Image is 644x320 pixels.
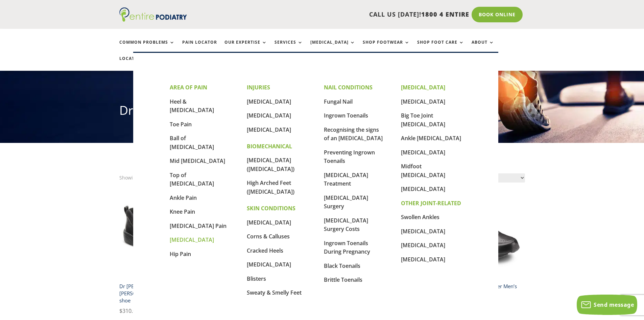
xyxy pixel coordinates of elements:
[247,219,291,226] a: [MEDICAL_DATA]
[247,233,290,240] a: Corns & Calluses
[247,179,294,195] a: High Arched Feet ([MEDICAL_DATA])
[247,98,291,105] a: [MEDICAL_DATA]
[324,84,373,91] strong: NAIL CONDITIONS
[324,149,375,165] a: Preventing Ingrown Toenails
[247,247,283,254] a: Cracked Heels
[324,112,368,119] a: Ingrown Toenails
[401,228,445,235] a: [MEDICAL_DATA]
[472,7,523,22] a: Book Online
[213,10,469,19] p: CALL US [DATE]!
[401,98,445,105] a: [MEDICAL_DATA]
[324,126,383,142] a: Recognising the signs of an [MEDICAL_DATA]
[119,56,153,71] a: Locations
[119,102,525,122] h1: Dr Comfort Shoes
[247,289,302,296] a: Sweaty & Smelly Feet
[324,262,360,270] a: Black Toenails
[275,40,303,55] a: Services
[401,241,445,249] a: [MEDICAL_DATA]
[247,112,291,119] a: [MEDICAL_DATA]
[119,307,139,315] bdi: 310.00
[170,134,214,151] a: Ball of [MEDICAL_DATA]
[119,7,187,22] img: logo (1)
[324,239,370,256] a: Ingrown Toenails During Pregnancy
[247,156,294,173] a: [MEDICAL_DATA] ([MEDICAL_DATA])
[401,134,461,142] a: Ankle [MEDICAL_DATA]
[401,185,445,193] a: [MEDICAL_DATA]
[310,40,355,55] a: [MEDICAL_DATA]
[401,84,445,91] strong: [MEDICAL_DATA]
[594,301,634,308] span: Send message
[577,295,637,315] button: Send message
[247,126,291,133] a: [MEDICAL_DATA]
[170,121,192,128] a: Toe Pain
[170,171,214,188] a: Top of [MEDICAL_DATA]
[247,205,295,212] strong: SKIN CONDITIONS
[170,236,214,243] a: [MEDICAL_DATA]
[170,194,197,201] a: Ankle Pain
[472,40,494,55] a: About
[119,307,122,315] span: $
[119,173,183,182] p: Showing 33–41 of 41 results
[401,213,439,221] a: Swollen Ankles
[119,280,209,306] h2: Dr [PERSON_NAME] – [PERSON_NAME] Double Depth Men’s shoe
[421,10,469,18] span: 1800 4 ENTIRE
[170,222,226,230] a: [MEDICAL_DATA] Pain
[170,98,214,114] a: Heel & [MEDICAL_DATA]
[401,256,445,263] a: [MEDICAL_DATA]
[170,84,207,91] strong: AREA OF PAIN
[247,143,292,150] strong: BIOMECHANICAL
[224,40,267,55] a: Our Expertise
[182,40,217,55] a: Pain Locator
[247,275,266,282] a: Blisters
[119,16,187,23] a: Entire Podiatry
[417,40,464,55] a: Shop Foot Care
[247,261,291,268] a: [MEDICAL_DATA]
[247,84,270,91] strong: INJURIES
[324,194,368,210] a: [MEDICAL_DATA] Surgery
[324,171,368,188] a: [MEDICAL_DATA] Treatment
[324,217,368,233] a: [MEDICAL_DATA] Surgery Costs
[170,208,195,215] a: Knee Pain
[119,188,209,316] a: Dr Comfort Black Edward X Mens Double Depth ShoeDr [PERSON_NAME] – [PERSON_NAME] Double Depth Men...
[119,188,209,277] img: Dr Comfort Black Edward X Mens Double Depth Shoe
[324,276,362,283] a: Brittle Toenails
[401,163,445,179] a: Midfoot [MEDICAL_DATA]
[401,149,445,156] a: [MEDICAL_DATA]
[401,199,461,207] strong: OTHER JOINT-RELATED
[401,112,445,128] a: Big Toe Joint [MEDICAL_DATA]
[119,40,175,55] a: Common Problems
[324,98,353,105] a: Fungal Nail
[363,40,410,55] a: Shop Footwear
[170,157,225,165] a: Mid [MEDICAL_DATA]
[170,250,191,258] a: Hip Pain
